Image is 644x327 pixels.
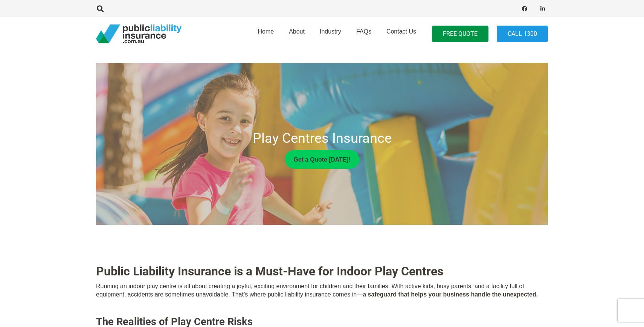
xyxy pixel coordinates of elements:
strong: Get a Quote [DATE]! [293,156,350,163]
a: Call 1300 [497,26,548,43]
span: FAQs [356,28,371,35]
span: Industry [320,28,341,35]
a: pli_logotransparent [96,24,182,43]
a: Search [93,5,108,12]
h1: Play Centres Insurance [101,130,543,147]
strong: Public Liability Insurance is a Must-Have for Indoor Play Centres [96,264,443,278]
span: Contact Us [386,28,416,35]
span: Home [258,28,274,35]
strong: a safeguard that helps your business handle the unexpected. [363,291,538,298]
a: Industry [312,15,349,53]
a: LinkedIn [537,3,548,14]
a: About [281,15,312,53]
a: Home [250,15,281,53]
p: Running an indoor play centre is all about creating a joyful, exciting environment for children a... [96,282,548,299]
a: Contact Us [379,15,424,53]
a: Facebook [519,3,530,14]
span: About [289,28,305,35]
a: FAQs [349,15,379,53]
a: FREE QUOTE [432,26,488,43]
a: Get a Quote [DATE]! [285,150,359,169]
